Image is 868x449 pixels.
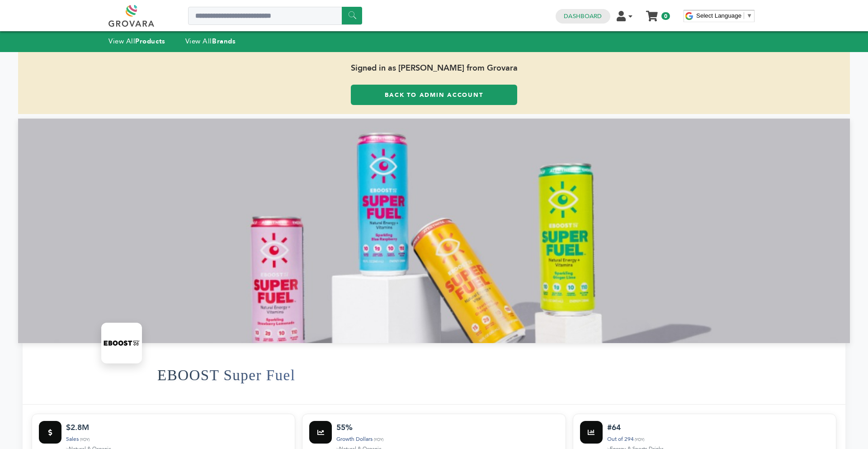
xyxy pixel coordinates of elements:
[80,437,90,442] span: (YOY)
[18,52,850,85] span: Signed in as [PERSON_NAME] from Grovara
[336,421,558,434] div: 55%
[635,437,644,442] span: (YOY)
[696,12,752,19] a: Select Language​
[185,37,236,46] a: View AllBrands
[351,85,517,105] a: Back to Admin Account
[104,325,140,361] img: EBOOST Super Fuel Logo
[374,437,383,442] span: (YOY)
[135,37,165,46] strong: Products
[336,435,558,444] div: Growth Dollars
[108,37,165,46] a: View AllProducts
[212,37,236,46] strong: Brands
[661,12,670,20] span: 0
[607,421,829,434] div: #64
[157,353,295,397] h1: EBOOST Super Fuel
[746,12,752,19] span: ▼
[66,421,288,434] div: $2.8M
[744,12,744,19] span: ​
[607,435,829,444] div: Out of 294
[188,7,362,25] input: Search a product or brand...
[66,435,288,444] div: Sales
[647,8,657,18] a: My Cart
[564,12,602,20] a: Dashboard
[696,12,741,19] span: Select Language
